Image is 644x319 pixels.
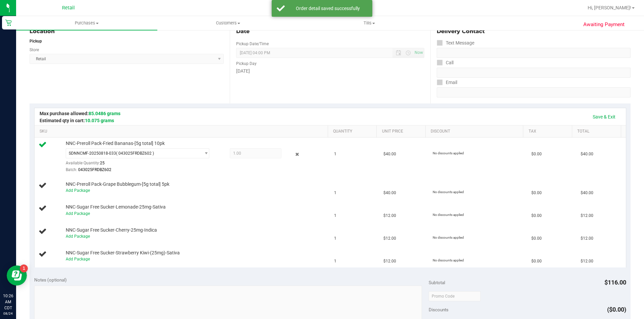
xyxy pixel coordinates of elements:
a: Save & Exit [588,111,620,123]
span: 25 [100,161,105,165]
span: Notes (optional) [34,277,67,283]
span: $12.00 [581,235,593,242]
span: $0.00 [531,151,542,157]
span: Customers [158,20,298,26]
span: $12.00 [383,235,396,242]
span: 1 [334,190,336,196]
span: No discounts applied [433,151,464,155]
span: Awaiting Payment [583,21,625,28]
a: Add Package [66,257,90,261]
strong: Pickup [30,39,42,44]
span: Purchases [16,20,157,26]
span: $12.00 [581,213,593,219]
a: Add Package [66,234,90,239]
span: 10.075 grams [85,118,114,123]
span: 1 [334,258,336,264]
span: $12.00 [383,213,396,219]
span: Estimated qty in cart: [40,118,114,123]
div: Delivery Contact [437,27,631,35]
inline-svg: Retail [5,19,12,26]
a: Add Package [66,211,90,216]
span: Retail [62,5,75,11]
span: NNC-Sugar Free Sucker-Strawberry Kiwi-(25mg)-Sativa [66,250,180,256]
div: Location [30,27,224,35]
span: NNC-Sugar Free Sucker-Cherry-25mg-Indica [66,227,157,233]
a: Purchases [16,16,157,30]
a: Unit Price [382,129,423,134]
span: NNC-Sugar Free Sucker-Lemonade-25mg-Sativa [66,204,166,210]
span: Max purchase allowed: [40,111,120,116]
div: Order detail saved successfully [288,5,367,12]
span: $116.00 [604,279,626,286]
div: [DATE] [236,68,424,75]
label: Pickup Day [236,61,257,67]
a: Add Package [66,188,90,193]
a: Quantity [333,129,374,134]
span: No discounts applied [433,236,464,239]
a: Total [577,129,618,134]
span: 043025FRDBZ602 [78,167,111,172]
span: No discounts applied [433,258,464,262]
span: $40.00 [581,190,593,196]
span: 1 [334,213,336,219]
span: 1 [334,151,336,157]
span: Batch: [66,167,77,172]
span: ($0.00) [607,306,626,313]
p: 10:26 AM CDT [3,293,13,311]
span: NNC-Preroll Pack-Grape Bubblegum-[5g total] 5pk [66,181,169,187]
span: $0.00 [531,190,542,196]
label: Call [437,58,453,68]
iframe: Resource center [7,265,27,286]
input: Format: (999) 999-9999 [437,68,631,78]
span: $0.00 [531,213,542,219]
div: Date [236,27,424,35]
span: No discounts applied [433,190,464,194]
input: Promo Code [429,291,481,301]
a: Tax [529,129,570,134]
span: $0.00 [531,258,542,264]
span: 1 [334,235,336,242]
iframe: Resource center unread badge [20,264,28,272]
span: $40.00 [383,190,396,196]
div: Available Quantity: [66,158,217,171]
label: Store [30,47,39,53]
span: No discounts applied [433,213,464,217]
input: Format: (999) 999-9999 [437,48,631,58]
span: ( 043025FRDBZ602 ) [116,151,154,156]
label: Text Message [437,38,474,48]
span: Subtotal [429,280,445,285]
span: select [200,149,209,158]
label: Pickup Date/Time [236,41,269,47]
a: Discount [431,129,521,134]
a: Tills [299,16,440,30]
a: Customers [157,16,299,30]
span: $0.00 [531,235,542,242]
span: $40.00 [581,151,593,157]
span: $40.00 [383,151,396,157]
span: Hi, [PERSON_NAME]! [588,5,631,10]
span: SDNNCMF-20250818-033 [69,151,116,156]
label: Email [437,78,457,87]
span: Tills [299,20,439,26]
p: 08/24 [3,311,13,316]
a: SKU [40,129,325,134]
span: NNC-Preroll Pack-Fried Bananas-[5g total] 10pk [66,140,165,147]
span: $12.00 [581,258,593,264]
span: $12.00 [383,258,396,264]
span: 85.0486 grams [89,111,120,116]
span: Discounts [429,304,448,316]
